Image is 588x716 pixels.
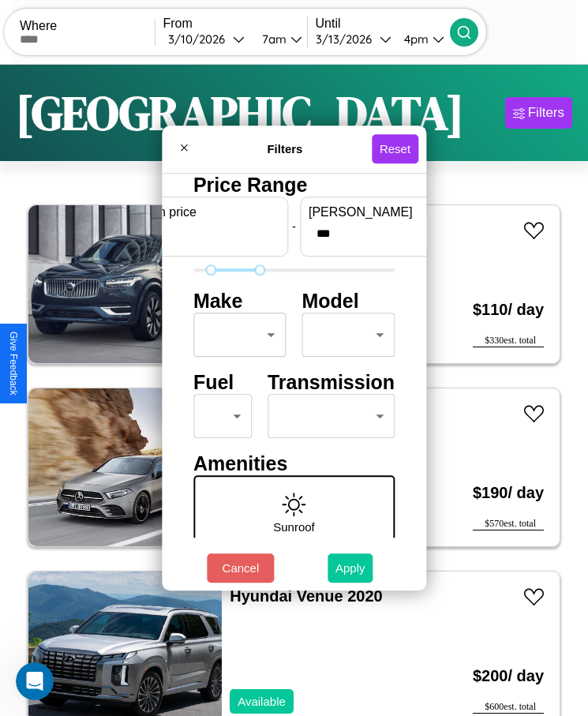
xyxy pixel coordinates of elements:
h4: Fuel [193,371,252,394]
p: Available [238,691,286,712]
h3: $ 190 / day [473,468,544,518]
iframe: Intercom live chat [16,662,54,700]
div: 3 / 10 / 2026 [168,32,233,47]
h4: Filters [198,142,372,156]
button: 4pm [391,31,451,47]
label: [PERSON_NAME] [309,205,443,219]
button: 3/10/2026 [163,31,249,47]
h4: Amenities [193,452,395,475]
button: Filters [505,97,572,129]
div: $ 330 est. total [473,335,544,347]
div: 4pm [396,32,433,47]
div: 7am [254,32,290,47]
div: Give Feedback [8,332,19,395]
button: 7am [249,31,307,47]
a: Hyundai Venue 2020 [230,587,382,605]
label: From [163,17,307,31]
p: Sunroof [273,516,315,538]
label: Where [20,19,155,33]
h1: [GEOGRAPHIC_DATA] [16,81,464,145]
button: Cancel [207,553,274,583]
button: Apply [328,553,373,583]
label: Until [316,17,451,31]
h4: Transmission [268,371,395,394]
h3: $ 110 / day [473,285,544,335]
h4: Price Range [193,174,395,197]
p: - [292,216,296,237]
label: min price [145,205,279,219]
h4: Make [193,290,287,313]
div: 3 / 13 / 2026 [316,32,380,47]
h3: $ 200 / day [473,651,544,701]
div: $ 600 est. total [473,701,544,714]
div: $ 570 est. total [473,518,544,530]
div: Filters [528,105,564,121]
h4: Model [302,290,395,313]
button: Reset [372,134,418,163]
